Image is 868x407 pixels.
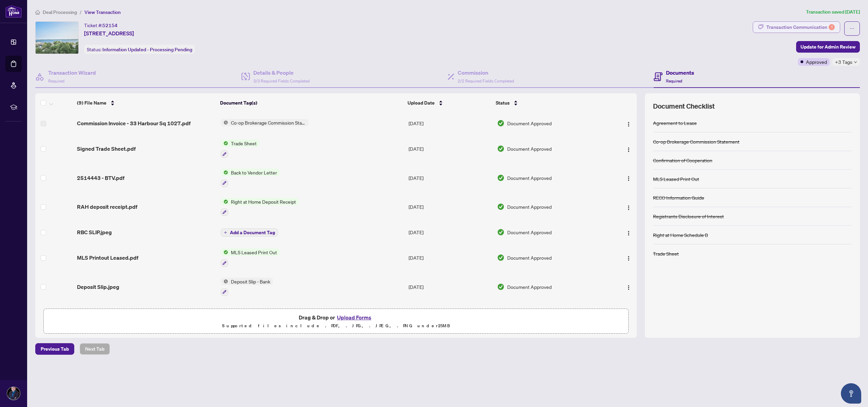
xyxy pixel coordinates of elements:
[653,231,708,239] div: Right at Home Schedule B
[653,156,712,164] div: Confirmation of Cooperation
[217,93,405,112] th: Document Tag(s)
[228,278,273,285] span: Deposit Slip - Bank
[653,138,739,145] div: Co-op Brokerage Commission Statement
[623,143,634,154] button: Logo
[221,228,278,237] button: Add a Document Tag
[102,47,192,53] span: Information Updated - Processing Pending
[221,278,228,285] img: Status Icon
[626,285,631,290] img: Logo
[796,41,860,53] button: Update for Admin Review
[77,174,124,182] span: 2514443 - BTV.pdf
[253,78,310,84] span: 3/3 Required Fields Completed
[653,212,724,220] div: Registrants Disclosure of Interest
[80,343,110,355] button: Next Tab
[48,78,64,84] span: Required
[80,8,82,16] li: /
[623,172,634,183] button: Logo
[626,122,631,127] img: Logo
[35,343,74,355] button: Previous Tab
[221,119,228,126] img: Status Icon
[841,383,861,404] button: Open asap
[653,250,679,257] div: Trade Sheet
[623,252,634,263] button: Logo
[228,140,259,147] span: Trade Sheet
[335,313,373,322] button: Upload Forms
[623,201,634,212] button: Logo
[753,21,840,33] button: Transaction Communication1
[497,228,505,236] img: Document Status
[507,119,552,127] span: Document Approved
[36,22,78,54] img: IMG-C12315314_1.jpg
[408,99,435,107] span: Upload Date
[623,281,634,292] button: Logo
[77,99,106,107] span: (9) File Name
[221,278,273,296] button: Status IconDeposit Slip - Bank
[7,387,20,400] img: Profile Icon
[497,203,505,210] img: Document Status
[221,198,299,216] button: Status IconRight at Home Deposit Receipt
[458,78,514,84] span: 2/2 Required Fields Completed
[623,118,634,129] button: Logo
[626,230,631,236] img: Logo
[84,45,195,54] div: Status:
[224,231,227,234] span: plus
[77,228,112,236] span: RBC SLIP.jpeg
[507,228,552,236] span: Document Approved
[653,175,699,183] div: MLS Leased Print Out
[221,169,228,176] img: Status Icon
[102,22,118,29] span: 52154
[850,26,854,31] span: ellipsis
[666,69,694,77] h4: Documents
[835,58,852,66] span: +3 Tags
[221,140,259,158] button: Status IconTrade Sheet
[44,309,628,334] span: Drag & Drop orUpload FormsSupported files include .PDF, .JPG, .JPEG, .PNG under25MB
[626,205,631,210] img: Logo
[626,176,631,181] img: Logo
[507,174,552,182] span: Document Approved
[35,10,40,15] span: home
[299,313,373,322] span: Drag & Drop or
[653,101,715,111] span: Document Checklist
[230,230,275,235] span: Add a Document Tag
[406,243,495,272] td: [DATE]
[406,192,495,222] td: [DATE]
[507,203,552,210] span: Document Approved
[77,283,119,291] span: Deposit Slip.jpeg
[496,99,510,107] span: Status
[228,248,280,256] span: MLS Leased Print Out
[653,119,697,127] div: Agreement to Lease
[497,174,505,182] img: Document Status
[221,198,228,205] img: Status Icon
[406,134,495,163] td: [DATE]
[497,254,505,261] img: Document Status
[507,145,552,152] span: Document Approved
[221,119,309,126] button: Status IconCo-op Brokerage Commission Statement
[406,163,495,192] td: [DATE]
[666,78,682,84] span: Required
[766,22,835,33] div: Transaction Communication
[493,93,604,112] th: Status
[77,119,191,127] span: Commission Invoice - 33 Harbour Sq 1027.pdf
[406,221,495,243] td: [DATE]
[221,228,278,237] button: Add a Document Tag
[253,69,310,77] h4: Details & People
[74,93,217,112] th: (9) File Name
[84,21,118,29] div: Ticket #:
[406,112,495,134] td: [DATE]
[84,9,121,15] span: View Transaction
[497,145,505,152] img: Document Status
[623,227,634,238] button: Logo
[5,5,22,18] img: logo
[801,41,855,52] span: Update for Admin Review
[228,198,299,205] span: Right at Home Deposit Receipt
[458,69,514,77] h4: Commission
[406,301,495,331] td: [DATE]
[405,93,493,112] th: Upload Date
[77,254,138,262] span: MLS Printout Leased.pdf
[41,344,69,354] span: Previous Tab
[507,254,552,261] span: Document Approved
[228,169,280,176] span: Back to Vendor Letter
[84,29,134,37] span: [STREET_ADDRESS]
[806,8,860,16] article: Transaction saved [DATE]
[43,9,77,15] span: Deal Processing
